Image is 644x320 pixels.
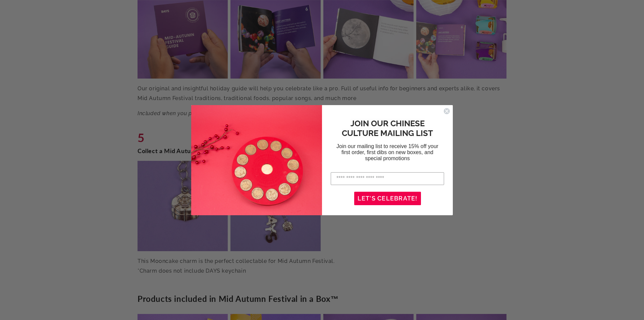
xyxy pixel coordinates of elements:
[354,192,421,205] button: LET'S CELEBRATE!
[342,119,433,138] span: JOIN OUR CHINESE CULTURE MAILING LIST
[331,172,444,185] input: Enter your email address
[191,105,322,215] img: 6e4bc8b2-3a8e-4aff-aefd-35d45e8ceb8c.jpeg
[443,108,450,115] button: Close dialog
[336,143,438,161] span: Join our mailing list to receive 15% off your first order, first dibs on new boxes, and special p...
